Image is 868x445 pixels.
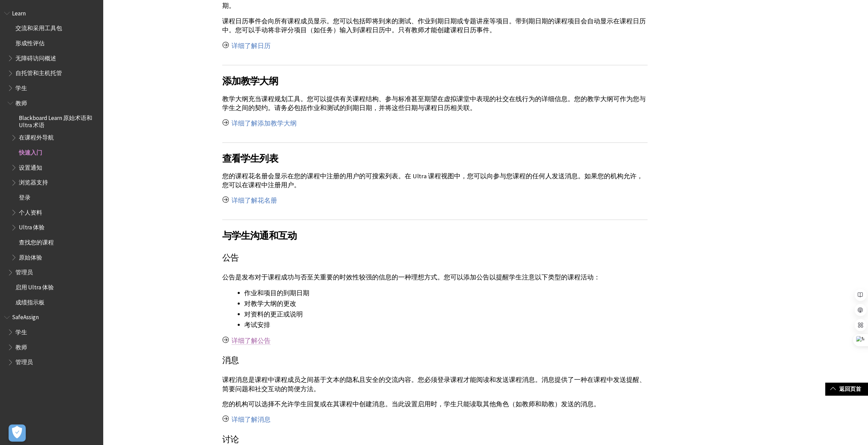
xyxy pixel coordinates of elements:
[19,222,45,231] span: Ultra 体验
[19,192,31,201] span: 登录
[15,267,33,276] span: 管理员
[222,65,647,88] h2: 添加教学大纲
[244,288,647,298] li: 作业和项目的到期日期
[244,299,647,308] li: 对教学大纲的更改
[19,237,54,246] span: 查找您的课程
[222,17,647,35] p: 课程日历事件会向所有课程成员显示。您可以包括即将到来的测试、作业到期日期或专题讲座等项目。带到期日期的课程项目会自动显示在课程日历中。您可以手动将非评分项目（如任务）输入到课程日历中。只有教师才...
[231,415,271,423] a: 详细了解消息
[222,171,647,189] p: 您的课程花名册会显示在您的课程中注册的用户的可搜索列表。在 Ultra 课程视图中，您可以向参与您课程的任何人发送消息。如果您的机构允许，您可以在课程中注册用户。
[19,132,54,141] span: 在课程外导航
[19,162,42,171] span: 设置通知
[12,312,39,321] span: SafeAssign
[244,309,647,319] li: 对资料的更正或说明
[15,341,27,351] span: 教师
[15,37,45,47] span: 形成性评估
[222,94,647,112] p: 教学大纲充当课程规划工具。您可以提供有关课程结构、参与标准甚至期望在虚拟课堂中表现的社交在线行为的详细信息。您的教学大纲可作为您与学生之间的契约。请务必包括作业和测试的到期日期，并将这些日期与课...
[222,142,647,165] h2: 查看学生列表
[4,8,99,308] nav: Book outline for Blackboard Learn Help
[222,273,647,281] p: 公告是发布对于课程成功与否至关重要的时效性较强的信息的一种理想方式。您可以添加公告以提醒学生注意以下类型的课程活动：
[12,8,26,17] span: Learn
[15,281,54,291] span: 启用 Ultra 体验
[19,252,42,261] span: 原始体验
[825,383,868,395] a: 返回页首
[231,41,271,50] a: 详细了解日历
[15,23,62,32] span: 交流和采用工具包
[9,424,26,442] button: Open Preferences
[15,357,33,366] span: 管理员
[15,52,56,62] span: 无障碍访问概述
[15,297,45,306] span: 成绩指示板
[222,399,647,408] p: 您的机构可以选择不允许学生回复或在其课程中创建消息。当此设置启用时，学生只能读取其他角色（如教师和助教）发送的消息。
[244,320,647,329] li: 考试安排
[222,353,647,366] h3: 消息
[15,68,62,77] span: 自托管和主机托管
[231,196,277,204] a: 详细了解花名册
[222,375,647,393] p: 课程消息是课程中课程成员之间基于文本的隐私且安全的交流内容。您必须登录课程才能阅读和发送课程消息。消息提供了一种在课程中发送提醒、简要问题和社交互动的简便方法。
[19,177,48,186] span: 浏览器支持
[19,147,42,156] span: 快速入门
[231,336,271,345] a: 详细了解公告
[231,119,297,127] a: 详细了解添加教学大纲
[15,97,27,107] span: 教师
[15,82,27,92] span: 学生
[19,207,42,216] span: 个人资料
[15,326,27,336] span: 学生
[4,312,99,368] nav: Book outline for Blackboard SafeAssign
[19,112,98,129] span: Blackboard Learn 原始术语和 Ultra 术语
[222,251,647,264] h3: 公告
[222,219,647,242] h2: 与学生沟通和互动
